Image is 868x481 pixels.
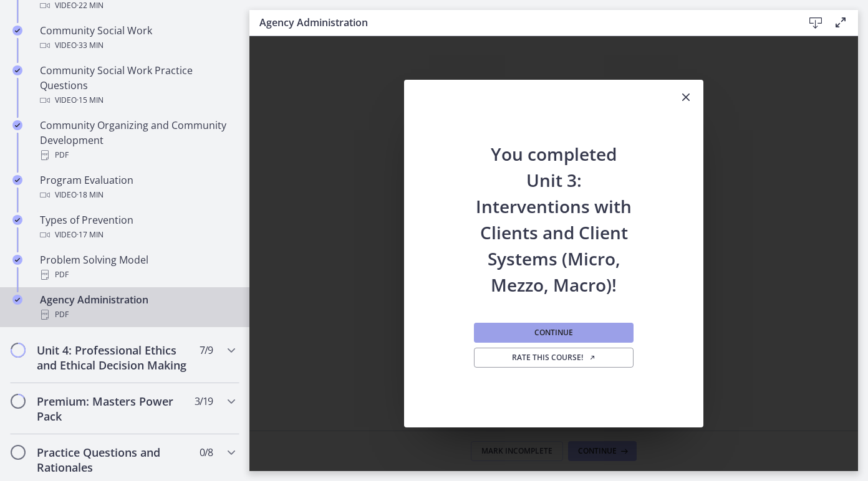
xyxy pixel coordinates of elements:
[77,38,104,53] span: · 33 min
[474,348,634,368] a: Rate this course! Opens in a new window
[12,255,22,265] i: Completed
[37,445,189,475] h2: Practice Questions and Rationales
[12,26,22,36] i: Completed
[534,328,573,338] span: Continue
[259,15,783,30] h3: Agency Administration
[40,292,234,322] div: Agency Administration
[200,445,213,460] span: 0 / 8
[668,80,703,116] button: Close
[37,343,189,373] h2: Unit 4: Professional Ethics and Ethical Decision Making
[40,63,234,108] div: Community Social Work Practice Questions
[40,252,234,282] div: Problem Solving Model
[40,227,234,242] div: Video
[40,23,234,53] div: Community Social Work
[77,188,104,202] span: · 18 min
[512,353,596,363] span: Rate this course!
[40,188,234,202] div: Video
[40,173,234,202] div: Program Evaluation
[12,175,22,185] i: Completed
[200,343,213,358] span: 7 / 9
[37,394,189,424] h2: Premium: Masters Power Pack
[589,354,596,361] i: Opens in a new window
[40,267,234,282] div: PDF
[40,118,234,163] div: Community Organizing and Community Development
[40,212,234,242] div: Types of Prevention
[12,295,22,305] i: Completed
[471,116,636,298] h2: You completed Unit 3: Interventions with Clients and Client Systems (Micro, Mezzo, Macro)!
[40,38,234,53] div: Video
[77,227,104,242] span: · 17 min
[12,215,22,225] i: Completed
[12,120,22,130] i: Completed
[77,93,104,108] span: · 15 min
[40,93,234,108] div: Video
[40,148,234,163] div: PDF
[40,307,234,322] div: PDF
[195,394,213,409] span: 3 / 19
[12,65,22,75] i: Completed
[474,323,634,343] button: Continue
